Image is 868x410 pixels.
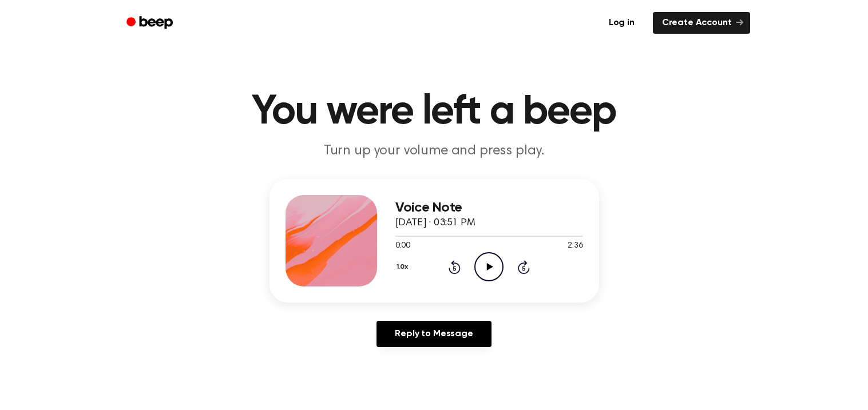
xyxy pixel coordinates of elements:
[376,321,491,347] a: Reply to Message
[568,240,582,252] span: 2:36
[653,12,750,34] a: Create Account
[395,218,475,228] span: [DATE] · 03:51 PM
[395,200,583,216] h3: Voice Note
[395,240,410,252] span: 0:00
[395,257,413,277] button: 1.0x
[215,142,654,161] p: Turn up your volume and press play.
[141,91,727,133] h1: You were left a beep
[118,12,183,34] a: Beep
[597,10,646,36] a: Log in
